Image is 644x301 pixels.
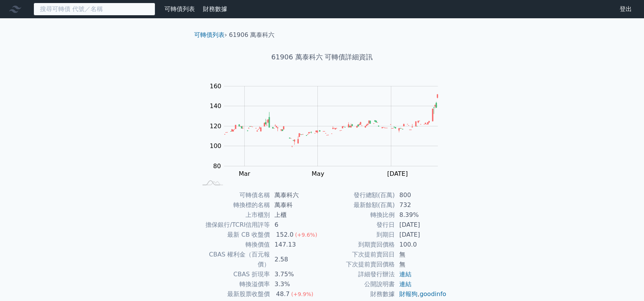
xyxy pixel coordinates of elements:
tspan: [DATE] [387,170,408,177]
h1: 61906 萬泰科六 可轉債詳細資訊 [188,52,456,62]
tspan: 140 [210,102,222,110]
td: [DATE] [395,230,447,240]
a: 財報狗 [399,290,418,298]
td: 3.3% [270,279,322,289]
a: 登出 [614,3,638,15]
td: 上市櫃別 [197,210,270,220]
tspan: 100 [210,142,222,150]
td: 詳細發行辦法 [322,269,395,279]
a: 可轉債列表 [164,5,195,13]
input: 搜尋可轉債 代號／名稱 [33,3,155,16]
td: 萬泰科六 [270,190,322,200]
a: 可轉債列表 [194,31,225,38]
a: 連結 [399,271,411,278]
td: 800 [395,190,447,200]
td: 無 [395,260,447,269]
td: 可轉債名稱 [197,190,270,200]
td: 發行日 [322,220,395,230]
tspan: 80 [213,162,221,170]
a: 連結 [399,280,411,288]
td: 147.13 [270,240,322,250]
td: 8.39% [395,210,447,220]
td: 轉換溢價率 [197,279,270,289]
td: 最新 CB 收盤價 [197,230,270,240]
td: 轉換價值 [197,240,270,250]
td: 公開說明書 [322,279,395,289]
td: 6 [270,220,322,230]
td: [DATE] [395,220,447,230]
a: 財務數據 [203,5,227,13]
tspan: May [312,170,324,177]
td: CBAS 折現率 [197,269,270,279]
td: 轉換比例 [322,210,395,220]
td: 財務數據 [322,289,395,299]
td: 擔保銀行/TCRI信用評等 [197,220,270,230]
td: 萬泰科 [270,200,322,210]
td: 上櫃 [270,210,322,220]
span: (+9.6%) [295,232,317,238]
td: 發行總額(百萬) [322,190,395,200]
g: Series [224,94,438,147]
td: 3.75% [270,269,322,279]
td: , [395,289,447,299]
td: 最新餘額(百萬) [322,200,395,210]
li: › [194,30,227,40]
td: 到期日 [322,230,395,240]
li: 61906 萬泰科六 [229,30,275,40]
td: CBAS 權利金（百元報價） [197,250,270,269]
g: Chart [206,83,450,193]
tspan: 120 [210,123,222,130]
a: goodinfo [419,290,446,298]
div: 152.0 [274,230,295,240]
td: 下次提前賣回日 [322,250,395,260]
span: (+9.9%) [291,291,313,297]
td: 下次提前賣回價格 [322,260,395,269]
tspan: Mar [239,170,250,177]
td: 到期賣回價格 [322,240,395,250]
td: 100.0 [395,240,447,250]
td: 無 [395,250,447,260]
td: 732 [395,200,447,210]
td: 2.58 [270,250,322,269]
tspan: 160 [210,83,222,90]
td: 最新股票收盤價 [197,289,270,299]
div: 48.7 [274,289,291,299]
td: 轉換標的名稱 [197,200,270,210]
